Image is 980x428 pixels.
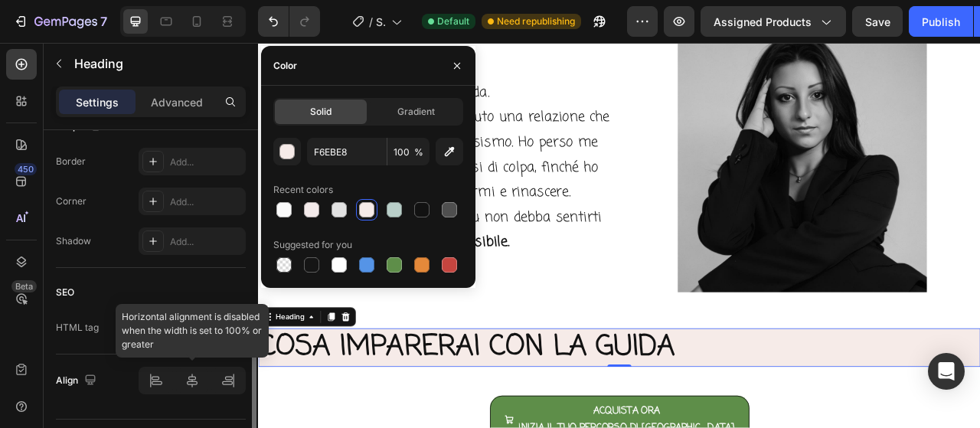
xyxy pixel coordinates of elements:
div: Undo/Redo [258,6,320,37]
button: Save [852,6,903,37]
div: SEO [56,286,74,299]
span: Solid [310,105,332,119]
div: Align [56,371,100,391]
p: Advanced [151,94,203,110]
div: HTML tag [56,321,99,335]
div: Open Intercom Messenger [928,353,965,390]
span: Shopify Original Product Template [376,14,385,30]
div: Suggested for you [273,238,352,252]
div: Shadow [56,234,91,248]
span: Save [865,15,890,28]
div: Add... [170,195,242,209]
span: Assigned Products [714,14,812,30]
button: 7 [6,6,114,37]
div: Border [56,155,86,168]
span: Gradient [397,105,435,119]
span: % [414,145,423,159]
button: Assigned Products [701,6,846,37]
span: H2 [145,322,158,333]
div: Publish [922,14,960,30]
span: / [369,14,373,30]
button: H2 [139,314,246,341]
div: 450 [15,163,37,175]
p: Settings [76,94,119,110]
div: Recent colors [273,183,333,197]
button: Publish [909,6,973,37]
p: Heading [74,54,240,73]
p: 7 [100,12,107,31]
span: Need republishing [497,15,575,28]
div: Add... [170,155,242,169]
input: Eg: FFFFFF [307,138,387,165]
div: Corner [56,194,87,208]
div: Beta [11,280,37,292]
div: Add... [170,235,242,249]
div: Color [273,59,297,73]
span: Default [437,15,469,28]
iframe: Design area [258,43,980,428]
